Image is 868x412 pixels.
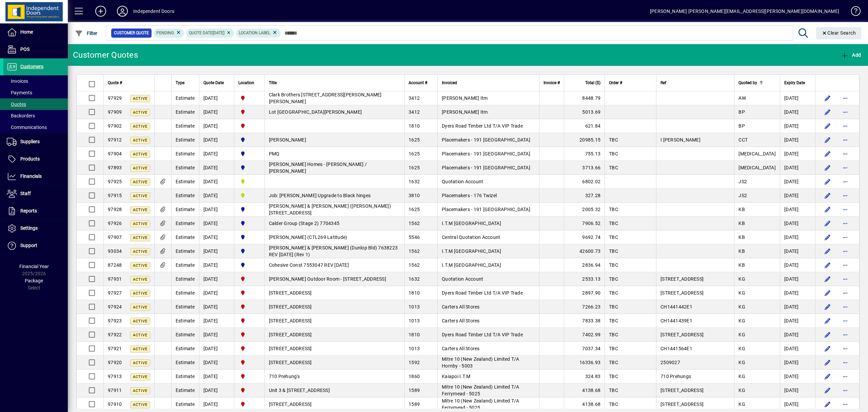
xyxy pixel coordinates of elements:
span: Estimate [176,193,195,198]
td: 8448.79 [564,91,605,105]
a: Settings [3,220,68,237]
td: [DATE] [199,175,234,189]
td: 20985.15 [564,133,605,147]
span: [MEDICAL_DATA] [738,165,776,170]
td: 327.28 [564,189,605,203]
span: Cromwell Central Otago [238,150,260,157]
button: More options [840,399,851,410]
span: KB [738,235,745,240]
a: Home [3,24,68,41]
td: 5013.69 [564,105,605,119]
span: Active [133,222,147,226]
span: Account # [409,79,427,87]
span: Filter [75,31,98,36]
button: Edit [822,190,833,201]
span: Active [133,96,147,101]
span: Estimate [176,207,195,212]
span: 97909 [108,109,122,115]
span: 97915 [108,193,122,198]
span: Products [20,156,40,162]
span: 87248 [108,262,122,268]
button: Edit [822,399,833,410]
span: KB [738,248,745,254]
span: Active [133,152,147,156]
td: 6802.02 [564,175,605,189]
span: Estimate [176,304,195,310]
span: Cromwell Central Otago [238,164,260,171]
span: 3810 [409,193,420,198]
span: 1625 [409,137,420,143]
button: More options [840,301,851,312]
button: More options [840,246,851,257]
span: Invoiced [442,79,457,87]
span: 97902 [108,123,122,129]
span: Active [133,208,147,212]
a: Payments [3,87,68,98]
div: Quote Date [203,79,230,87]
span: Communications [7,125,47,130]
span: 1625 [409,165,420,170]
div: Location [238,79,260,87]
span: 97928 [108,207,122,212]
span: Active [133,236,147,240]
td: [DATE] [780,105,815,119]
button: Edit [822,120,833,131]
span: 97924 [108,304,122,310]
button: Edit [822,107,833,117]
span: Estimate [176,262,195,268]
span: TBC [609,165,618,170]
span: 97926 [108,221,122,226]
td: [DATE] [199,147,234,161]
span: 97931 [108,276,122,282]
span: 1810 [409,123,420,129]
td: [DATE] [199,258,234,272]
span: 97893 [108,165,122,170]
span: Cromwell Central Otago [238,233,260,241]
td: 621.84 [564,119,605,133]
span: Active [133,124,147,129]
span: Estimate [176,165,195,170]
span: Cromwell Central Otago [238,220,260,227]
span: 97929 [108,95,122,101]
span: Timaru [238,178,260,185]
td: [DATE] [780,272,815,286]
td: [DATE] [199,133,234,147]
button: More options [840,232,851,243]
button: Edit [822,301,833,312]
a: Suppliers [3,133,68,150]
button: Edit [822,232,833,243]
span: I [PERSON_NAME] [660,137,701,143]
button: More options [840,218,851,229]
td: 3713.66 [564,161,605,175]
span: I.T.M [GEOGRAPHIC_DATA] [442,248,501,254]
td: [DATE] [780,203,815,217]
td: 755.13 [564,147,605,161]
a: Support [3,237,68,254]
span: Dyers Road Timber Ltd T/A VIP Trade [442,290,523,296]
td: 2533.13 [564,272,605,286]
button: Edit [822,274,833,284]
button: Edit [822,176,833,187]
div: Invoiced [442,79,535,87]
td: 42600.73 [564,244,605,258]
span: Estimate [176,235,195,240]
span: 97904 [108,151,122,156]
span: Placemakers - 191 [GEOGRAPHIC_DATA] [442,151,530,156]
button: Edit [822,315,833,326]
span: TBC [609,207,618,212]
span: Active [133,138,147,143]
div: Order # [609,79,652,87]
span: 5546 [409,235,420,240]
td: [DATE] [780,286,815,300]
a: Financials [3,168,68,185]
span: Quotation Account [442,179,483,184]
button: More options [840,329,851,340]
button: Filter [73,27,99,39]
button: Edit [822,148,833,159]
span: Cromwell Central Otago [238,261,260,269]
span: Clark Brothers [STREET_ADDRESS][PERSON_NAME][PERSON_NAME] [269,92,382,104]
span: Active [133,166,147,170]
span: 1562 [409,221,420,226]
button: Edit [822,218,833,229]
button: More options [840,287,851,298]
